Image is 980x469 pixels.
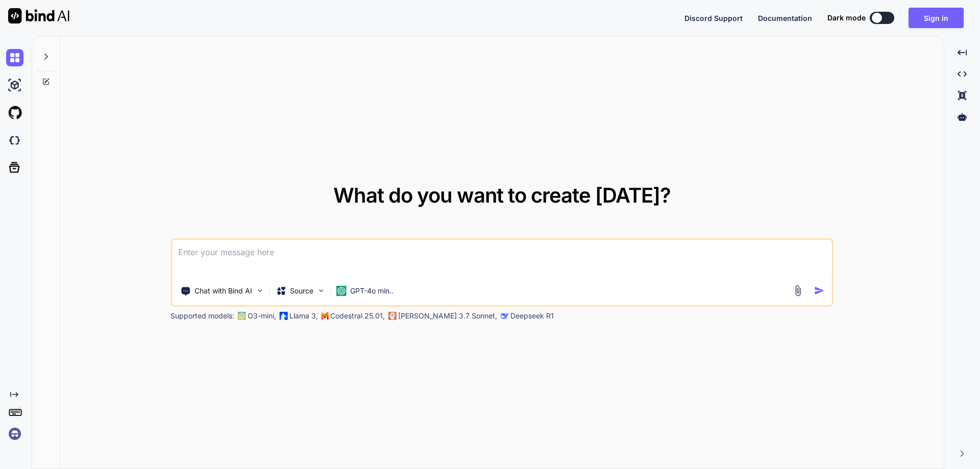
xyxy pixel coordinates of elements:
[170,311,234,321] p: Supported models:
[290,286,313,296] p: Source
[684,14,743,22] span: Discord Support
[255,286,264,295] img: Pick Tools
[279,312,287,320] img: Llama2
[6,49,23,66] img: chat
[510,311,554,321] p: Deepseek R1
[330,311,385,321] p: Codestral 25.01,
[758,13,812,23] button: Documentation
[792,285,804,297] img: attachment
[388,312,396,320] img: claude
[814,285,825,296] img: icon
[6,77,23,94] img: ai-studio
[6,104,23,121] img: githubLight
[333,183,671,208] span: What do you want to create [DATE]?
[336,286,346,296] img: GPT-4o mini
[350,286,394,296] p: GPT-4o min..
[248,311,276,321] p: O3-mini,
[237,312,246,320] img: GPT-4
[6,425,23,442] img: signin
[827,13,866,23] span: Dark mode
[321,312,328,319] img: Mistral-AI
[909,8,964,28] button: Sign in
[316,286,325,295] img: Pick Models
[684,13,743,23] button: Discord Support
[758,14,812,22] span: Documentation
[500,312,508,320] img: claude
[289,311,318,321] p: Llama 3,
[398,311,497,321] p: [PERSON_NAME] 3.7 Sonnet,
[6,132,23,149] img: darkCloudIdeIcon
[194,286,252,296] p: Chat with Bind AI
[8,8,69,23] img: Bind AI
